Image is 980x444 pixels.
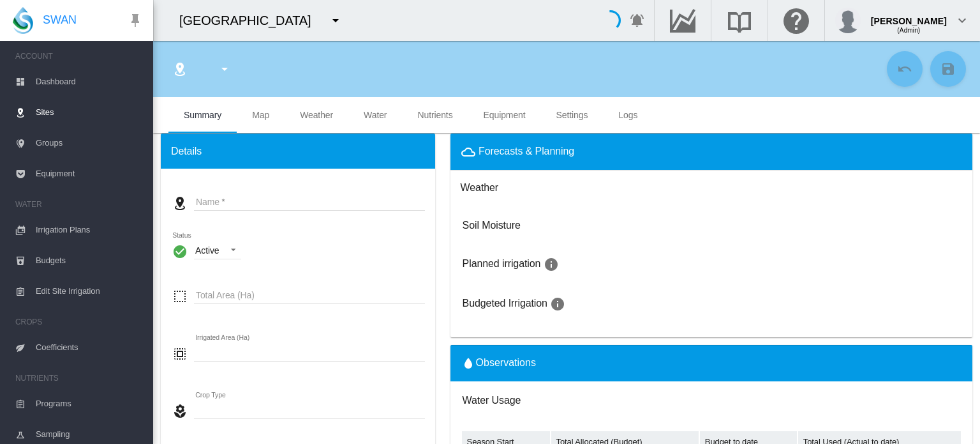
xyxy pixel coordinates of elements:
[212,56,237,82] button: icon-menu-down
[630,13,645,28] md-icon: icon-bell-ring
[954,13,970,28] md-icon: icon-chevron-down
[36,66,143,97] span: Dashboard
[195,245,219,256] div: Active
[328,13,343,28] md-icon: icon-menu-down
[618,110,637,120] span: Logs
[36,128,143,158] span: Groups
[172,289,188,304] md-icon: icon-select
[417,110,452,120] span: Nutrients
[217,61,232,77] md-icon: icon-menu-down
[194,240,241,259] md-select: Status : Active
[128,13,143,28] md-icon: icon-pin
[36,332,143,363] span: Coefficients
[36,276,143,307] span: Edit Site Irrigation
[887,51,923,87] button: Cancel Changes
[184,110,221,120] span: Summary
[172,61,188,77] md-icon: icon-map-marker-radius
[36,158,143,189] span: Equipment
[625,8,650,33] button: icon-bell-ring
[15,312,143,332] span: CROPS
[540,259,558,270] span: Days we are going to water
[544,257,559,272] md-icon: icon-information
[364,110,387,120] span: Water
[171,144,202,158] span: Details
[461,356,476,371] md-icon: icon-water
[167,56,193,82] button: Click to go to list of Sites
[323,8,348,33] button: icon-menu-down
[36,97,143,128] span: Sites
[724,13,755,28] md-icon: Search the knowledge base
[172,243,188,259] i: Active
[463,220,521,231] h3: Click to go to irrigation
[463,296,960,312] h3: Budgeted Irrigation
[547,298,565,309] span: Days we are going to water
[930,51,966,87] button: Save Changes
[461,357,536,368] span: Observations
[179,11,322,29] div: [GEOGRAPHIC_DATA]
[172,195,188,211] md-icon: icon-map-marker-radius
[463,394,895,408] h3: Water Usage
[172,404,188,419] md-icon: icon-flower
[461,181,498,195] h3: Weather
[15,46,143,66] span: ACCOUNT
[461,144,476,160] md-icon: icon-weather-cloudy
[871,10,947,22] div: [PERSON_NAME]
[300,110,333,120] span: Weather
[15,368,143,388] span: NUTRIENTS
[667,13,698,28] md-icon: Go to the Data Hub
[897,27,920,34] span: (Admin)
[484,110,526,120] span: Equipment
[835,8,861,33] img: profile.jpg
[461,356,536,371] button: icon-waterObservations
[172,346,188,362] md-icon: icon-select-all
[13,7,33,34] img: SWAN-Landscape-Logo-Colour-drop.png
[556,110,588,120] span: Settings
[36,245,143,276] span: Budgets
[252,110,269,120] span: Map
[15,194,143,215] span: WATER
[781,13,812,28] md-icon: Click here for help
[36,388,143,419] span: Programs
[43,12,77,28] span: SWAN
[940,61,956,77] md-icon: icon-content-save
[36,215,143,245] span: Irrigation Plans
[479,146,574,157] span: Forecasts & Planning
[463,257,960,272] h3: Planned irrigation
[550,296,565,312] md-icon: icon-information
[897,61,912,77] md-icon: icon-undo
